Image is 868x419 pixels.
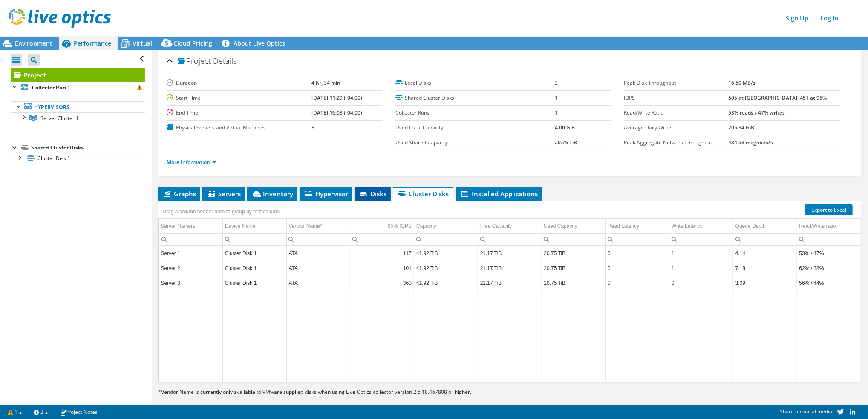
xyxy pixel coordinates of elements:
b: 16.50 MB/s [729,79,756,86]
td: Column Write Latency, Value 0 [669,276,733,291]
td: Column Vendor Name*, Value ATA [286,246,350,261]
span: Project [178,57,211,66]
span: Graphs [162,189,196,198]
td: Column Read Latency, Value 0 [606,276,669,291]
b: 4.00 GiB [555,124,575,131]
td: Column Queue Depth, Value 4.14 [733,246,797,261]
td: Column Vendor Name*, Filter cell [286,234,350,245]
td: Column Read Latency, Value 0 [606,246,669,261]
td: Column Write Latency, Value 1 [669,261,733,276]
span: Servers [207,189,241,198]
td: Column Read Latency, Filter cell [606,234,669,245]
td: Column Vendor Name*, Value ATA [286,276,350,291]
div: Read Latency [608,221,639,231]
span: Disks [359,189,386,198]
a: Log In [816,12,842,24]
img: live_optics_svg.svg [9,9,111,28]
span: Installed Applications [460,189,538,198]
a: Sign Up [781,12,813,24]
td: Server Name(s) Column [159,219,222,234]
label: Peak Disk Throughput [624,79,728,87]
td: Vendor Name* Column [286,219,350,234]
label: IOPS [624,94,728,102]
span: Inventory [251,189,293,198]
b: [DATE] 16:03 (-04:00) [311,109,362,116]
b: 434.58 megabits/s [729,139,773,146]
td: Column Server Name(s), Value Server 2 [159,261,222,276]
td: Free Capacity Column [478,219,542,234]
b: 53% reads / 47% writes [729,109,785,116]
a: Project [11,68,145,82]
span: Hypervisor [304,189,348,198]
td: Column Used Capacity, Value 20.75 TiB [542,261,606,276]
td: Column 95% IOPS, Filter cell [350,234,414,245]
td: Column Write Latency, Filter cell [669,234,733,245]
td: Column Free Capacity, Value 21.17 TiB [478,261,542,276]
td: Column 95% IOPS, Value 117 [350,246,414,261]
span: Share on social media [780,408,832,415]
td: Column Read/Write ratio, Value 53% / 47% [797,246,861,261]
a: Collector Run 1 [11,82,145,93]
div: Drag a column header here to group by that column [160,206,282,218]
td: Column Device Name, Value Cluster Disk 1 [222,261,286,276]
td: Column Capacity, Value 41.92 TiB [414,276,478,291]
b: [DATE] 11:29 (-04:00) [311,94,362,101]
label: Start Time [167,94,311,102]
td: Column Device Name, Value Cluster Disk 1 [222,276,286,291]
td: Column Capacity, Value 41.92 TiB [414,261,478,276]
a: About Live Optics [219,37,291,50]
span: Cloud Pricing [173,39,212,47]
td: Column Used Capacity, Filter cell [542,234,606,245]
td: Column Read/Write ratio, Value 62% / 38% [797,261,861,276]
a: 1 [2,407,28,417]
td: Column Read Latency, Value 0 [606,261,669,276]
td: Column Device Name, Filter cell [222,234,286,245]
td: Column Used Capacity, Value 20.75 TiB [542,246,606,261]
td: Column Queue Depth, Value 7.18 [733,261,797,276]
div: Server Name(s) [161,221,197,231]
div: 95% IOPS [388,221,412,231]
td: Column Free Capacity, Value 21.17 TiB [478,276,542,291]
span: Performance [74,39,111,47]
label: Collector Runs [395,109,555,117]
td: Column Write Latency, Value 1 [669,246,733,261]
span: Cluster Disks [397,189,449,198]
b: 20.75 TiB [555,139,577,146]
td: 95% IOPS Column [350,219,414,234]
div: Data grid [158,201,861,382]
a: 2 [28,407,54,417]
div: Write Latency [672,221,703,231]
td: Column Read/Write ratio, Filter cell [797,234,861,245]
div: Free Capacity [480,221,512,231]
label: Local Disks [395,79,555,87]
td: Column Capacity, Value 41.92 TiB [414,246,478,261]
td: Used Capacity Column [542,219,606,234]
a: More Information [167,158,216,166]
b: Collector Run 1 [32,84,70,91]
div: Queue Depth [735,221,766,231]
a: Export to Excel [805,204,853,215]
b: 3 [555,79,558,86]
b: 3 [311,124,314,131]
b: 205.34 GiB [729,124,755,131]
div: Used Capacity [544,221,577,231]
label: End Time [167,109,311,117]
b: 4 hr, 34 min [311,79,340,86]
label: Physical Servers and Virtual Machines [167,123,311,132]
div: Read/Write ratio [799,221,836,231]
a: Cluster Disk 1 [11,153,145,164]
td: Column Capacity, Filter cell [414,234,478,245]
td: Column 95% IOPS, Value 360 [350,276,414,291]
td: Column Queue Depth, Filter cell [733,234,797,245]
span: Virtual [133,39,152,47]
td: Column Server Name(s), Value Server 1 [159,246,222,261]
td: Column Queue Depth, Value 3.09 [733,276,797,291]
a: Hypervisors [11,101,145,112]
label: Average Daily Write [624,123,728,132]
b: 1 [555,94,558,101]
td: Queue Depth Column [733,219,797,234]
div: Vendor Name* [289,221,322,231]
b: 1 [555,109,558,116]
span: Details [213,56,236,66]
label: Shared Cluster Disks [395,94,555,102]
